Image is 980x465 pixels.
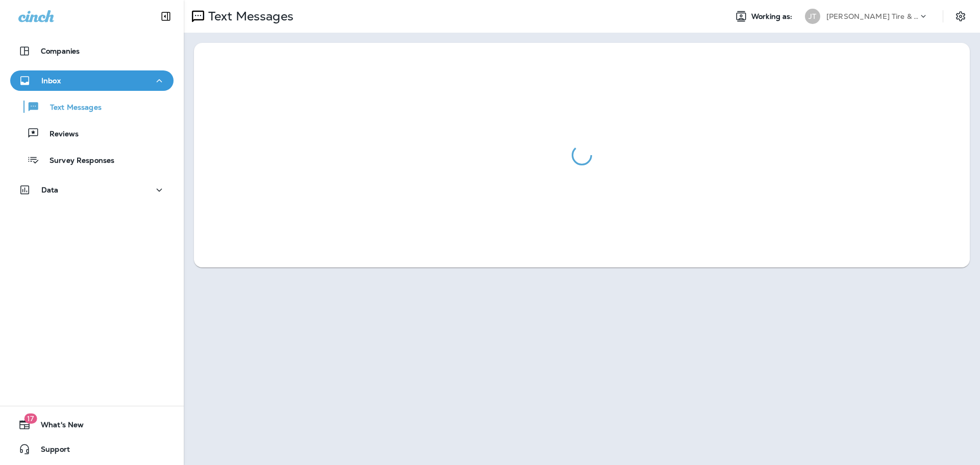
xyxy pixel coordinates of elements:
[805,9,820,24] div: JT
[31,421,84,433] span: What's New
[39,156,114,166] p: Survey Responses
[10,96,174,117] button: Text Messages
[10,180,174,200] button: Data
[204,9,293,24] p: Text Messages
[31,445,70,457] span: Support
[152,6,180,27] button: Collapse Sidebar
[41,47,80,55] p: Companies
[10,149,174,170] button: Survey Responses
[41,186,59,194] p: Data
[24,413,37,424] span: 17
[951,7,970,26] button: Settings
[751,12,795,21] span: Working as:
[10,123,174,144] button: Reviews
[826,12,918,20] p: [PERSON_NAME] Tire & Auto
[10,41,174,61] button: Companies
[40,103,102,113] p: Text Messages
[10,439,174,459] button: Support
[10,70,174,91] button: Inbox
[10,414,174,435] button: 17What's New
[39,130,79,139] p: Reviews
[41,77,61,85] p: Inbox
